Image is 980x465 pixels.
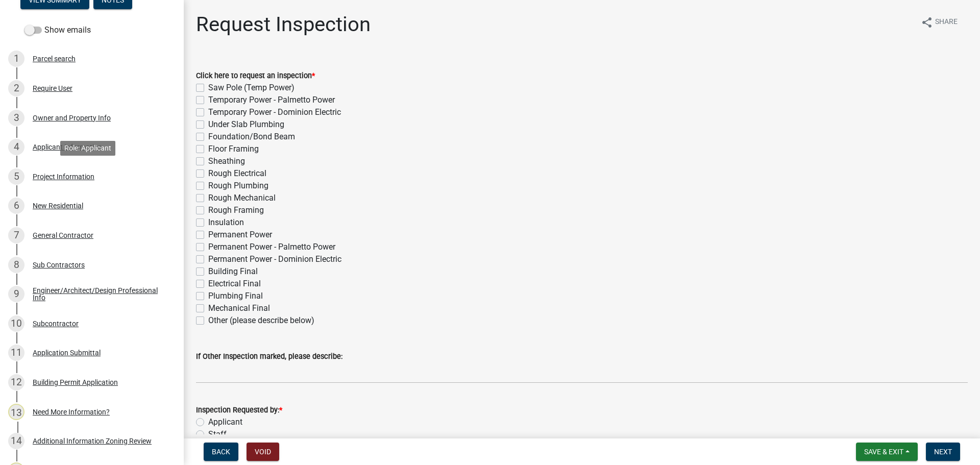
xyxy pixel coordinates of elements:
[24,24,91,36] label: Show emails
[208,167,266,180] label: Rough Electrical
[208,290,263,302] label: Plumbing Final
[208,314,314,327] label: Other (please describe below)
[33,202,83,209] div: New Residential
[208,241,335,253] label: Permanent Power - Palmetto Power
[33,173,94,180] div: Project Information
[208,106,341,118] label: Temporary Power - Dominion Electric
[934,448,952,456] span: Next
[8,404,24,420] div: 13
[60,141,115,156] div: Role: Applicant
[196,72,315,80] label: Click here to request an inspection
[856,443,918,461] button: Save & Exit
[33,437,152,445] div: Additional Information Zoning Review
[208,229,272,241] label: Permanent Power
[208,428,227,440] label: Staff
[33,320,79,327] div: Subcontractor
[864,448,903,456] span: Save & Exit
[208,216,244,229] label: Insulation
[921,16,933,29] i: share
[208,143,259,155] label: Floor Framing
[208,265,258,278] label: Building Final
[8,345,24,361] div: 11
[926,443,960,461] button: Next
[935,16,958,29] span: Share
[8,51,24,67] div: 1
[33,85,72,92] div: Require User
[247,443,279,461] button: Void
[8,227,24,243] div: 7
[208,82,295,94] label: Saw Pole (Temp Power)
[33,261,85,268] div: Sub Contractors
[8,315,24,332] div: 10
[208,278,261,290] label: Electrical Final
[208,118,284,131] label: Under Slab Plumbing
[8,286,24,302] div: 9
[8,110,24,126] div: 3
[208,180,268,192] label: Rough Plumbing
[8,374,24,390] div: 12
[8,168,24,185] div: 5
[8,198,24,214] div: 6
[196,353,342,360] label: If Other Inspection marked, please describe:
[208,302,270,314] label: Mechanical Final
[208,94,335,106] label: Temporary Power - Palmetto Power
[33,55,76,62] div: Parcel search
[196,12,371,37] h1: Request Inspection
[33,287,167,301] div: Engineer/Architect/Design Professional Info
[33,349,101,356] div: Application Submittal
[8,80,24,96] div: 2
[208,253,341,265] label: Permanent Power - Dominion Electric
[33,143,102,151] div: Applicant Information
[208,416,242,428] label: Applicant
[33,408,110,415] div: Need More Information?
[208,155,245,167] label: Sheathing
[33,379,118,386] div: Building Permit Application
[8,433,24,449] div: 14
[33,232,93,239] div: General Contractor
[204,443,238,461] button: Back
[208,192,276,204] label: Rough Mechanical
[208,131,295,143] label: Foundation/Bond Beam
[196,407,282,414] label: Inspection Requested by:
[212,448,230,456] span: Back
[8,139,24,155] div: 4
[8,257,24,273] div: 8
[33,114,111,121] div: Owner and Property Info
[208,204,264,216] label: Rough Framing
[913,12,966,32] button: shareShare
